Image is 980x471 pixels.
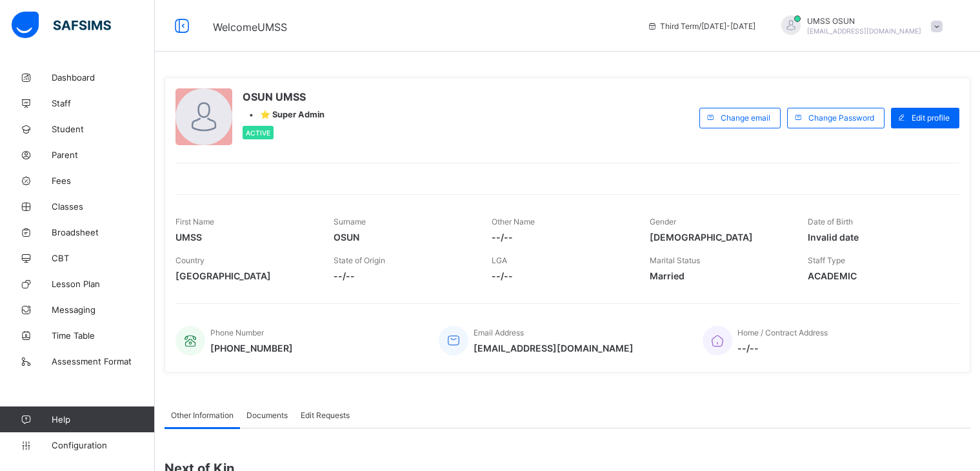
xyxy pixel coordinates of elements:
span: Welcome UMSS [213,21,287,34]
span: Edit profile [912,113,950,123]
span: [PHONE_NUMBER] [210,343,293,354]
img: safsims [12,12,111,39]
span: UMSS [175,232,314,243]
span: Active [246,129,270,137]
span: [EMAIL_ADDRESS][DOMAIN_NAME] [474,343,634,354]
span: Messaging [52,305,155,315]
span: Configuration [52,440,154,450]
span: UMSS OSUN [807,16,921,26]
span: Fees [52,175,155,186]
span: Email Address [474,328,524,337]
span: Marital Status [650,256,700,265]
span: OSUN [334,232,472,243]
div: UMSSOSUN [768,15,949,37]
span: Staff Type [808,256,845,265]
span: Edit Requests [301,410,350,420]
span: [EMAIL_ADDRESS][DOMAIN_NAME] [807,27,921,35]
span: State of Origin [334,256,385,265]
span: Phone Number [210,328,264,337]
span: --/-- [492,232,630,243]
span: Assessment Format [52,356,155,366]
span: --/-- [334,270,472,281]
span: --/-- [492,270,630,281]
span: ⭐ Super Admin [260,110,325,119]
span: Dashboard [52,72,155,83]
span: Time Table [52,330,155,341]
span: OSUN UMSS [243,90,325,103]
span: Staff [52,98,155,108]
span: Surname [334,217,366,226]
span: Married [650,270,788,281]
span: First Name [175,217,214,226]
span: Broadsheet [52,227,155,237]
span: --/-- [737,343,828,354]
span: [GEOGRAPHIC_DATA] [175,270,314,281]
span: Change email [721,113,770,123]
span: Home / Contract Address [737,328,828,337]
span: Other Name [492,217,535,226]
span: ACADEMIC [808,270,946,281]
span: Documents [246,410,288,420]
span: Parent [52,150,155,160]
span: Date of Birth [808,217,853,226]
span: Gender [650,217,676,226]
span: Invalid date [808,232,946,243]
span: Help [52,414,154,425]
span: CBT [52,253,155,263]
span: Student [52,124,155,134]
span: LGA [492,256,507,265]
span: [DEMOGRAPHIC_DATA] [650,232,788,243]
span: Classes [52,201,155,212]
span: Lesson Plan [52,279,155,289]
span: session/term information [647,21,755,31]
span: Other Information [171,410,234,420]
div: • [243,110,325,119]
span: Change Password [808,113,874,123]
span: Country [175,256,205,265]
